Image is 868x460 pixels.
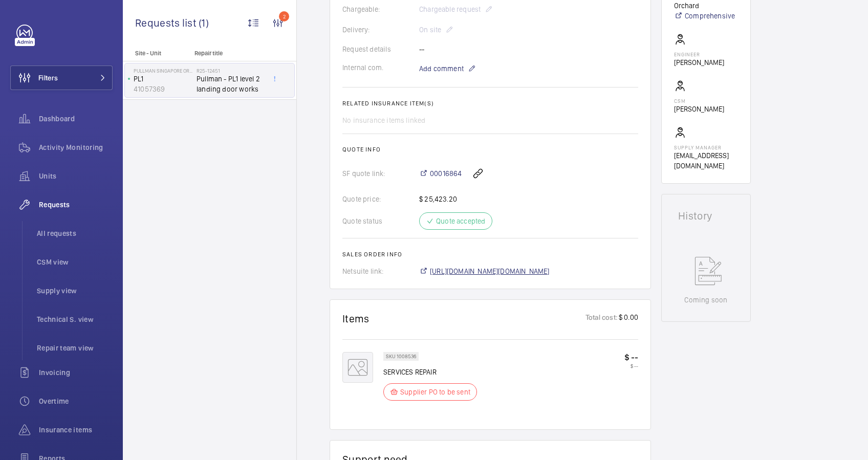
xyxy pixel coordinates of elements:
[39,200,113,210] span: Requests
[37,343,113,353] span: Repair team view
[674,51,724,57] p: Engineer
[37,314,113,324] span: Technical S. view
[674,150,738,171] p: [EMAIL_ADDRESS][DOMAIN_NAME]
[37,228,113,238] span: All requests
[674,104,724,114] p: [PERSON_NAME]
[39,171,113,181] span: Units
[134,68,192,74] p: Pullman Singapore Orchard
[10,65,113,90] button: Filters
[419,63,464,74] span: Add comment
[37,286,113,296] span: Supply view
[400,387,470,397] p: Supplier PO to be sent
[678,211,734,221] h1: History
[674,98,724,104] p: CSM
[38,73,58,83] span: Filters
[430,168,462,179] span: 00016864
[134,74,192,84] p: PL1
[342,146,638,153] h2: Quote info
[39,396,113,406] span: Overtime
[674,11,738,21] a: Comprehensive
[618,312,638,325] p: $ 0.00
[624,363,638,369] p: $ --
[674,57,724,68] p: [PERSON_NAME]
[684,295,727,305] p: Coming soon
[342,312,370,325] h1: Items
[419,266,550,276] a: [URL][DOMAIN_NAME][DOMAIN_NAME]
[135,16,199,29] span: Requests list
[624,352,638,363] p: $ --
[39,142,113,152] span: Activity Monitoring
[383,367,483,377] p: SERVICES REPAIR
[194,50,262,57] p: Repair title
[37,257,113,267] span: CSM view
[386,355,416,358] p: SKU 1008536
[197,74,264,94] span: Pullman - PL1 level 2 landing door works
[123,50,190,57] p: Site - Unit
[430,266,550,276] span: [URL][DOMAIN_NAME][DOMAIN_NAME]
[585,312,618,325] p: Total cost:
[134,84,192,94] p: 41057369
[39,367,113,378] span: Invoicing
[39,114,113,124] span: Dashboard
[342,251,638,258] h2: Sales order info
[674,144,738,150] p: Supply manager
[419,168,462,179] a: 00016864
[342,100,638,107] h2: Related insurance item(s)
[39,425,113,435] span: Insurance items
[197,68,264,74] h2: R25-12451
